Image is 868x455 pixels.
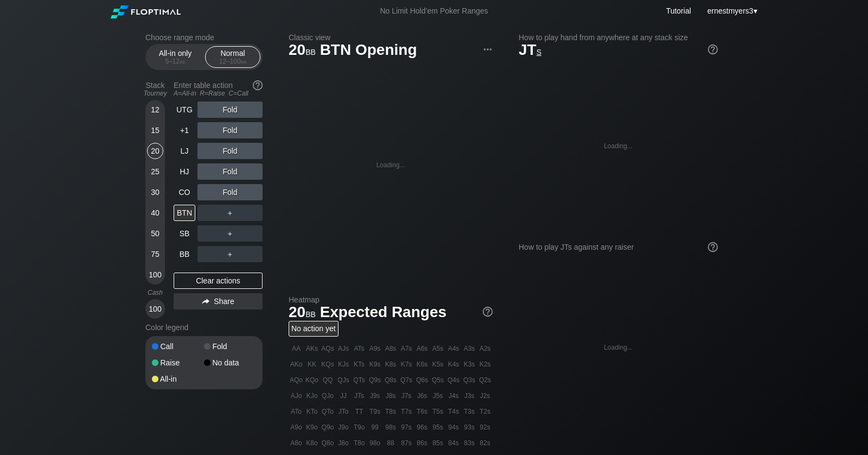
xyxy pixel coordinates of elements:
div: K2s [477,357,493,372]
div: K9o [304,420,320,435]
div: KK [304,357,320,372]
div: J5s [430,388,445,403]
div: All-in only [150,47,200,67]
div: A6s [414,341,430,356]
div: 100 [147,267,163,283]
div: J7s [399,388,414,403]
img: help.32db89a4.svg [707,43,719,55]
div: Q6s [414,372,430,388]
div: J3s [462,388,477,403]
div: +1 [174,122,195,138]
div: BTN [174,205,195,221]
div: No Limit Hold’em Poker Ranges [363,7,504,18]
div: T3s [462,404,477,419]
div: QJs [336,372,351,388]
div: AA [289,341,304,356]
div: 88 [383,435,398,451]
img: help.32db89a4.svg [707,241,719,253]
div: T9s [367,404,382,419]
div: 12 – 100 [210,58,256,65]
div: 50 [147,225,163,242]
div: KJo [304,388,320,403]
div: 25 [147,163,163,180]
div: AKo [289,357,304,372]
div: 20 [147,143,163,159]
div: J9o [336,420,351,435]
span: 20 [287,304,317,322]
div: JTs [352,388,367,403]
div: ＋ [197,225,263,242]
span: bb [180,58,186,65]
div: Q4s [446,372,461,388]
div: AJo [289,388,304,403]
h2: Classic view [289,33,493,42]
div: All-in [152,375,204,383]
h2: Choose range mode [145,33,263,42]
div: J2s [477,388,493,403]
div: LJ [174,143,195,159]
div: 100 [147,301,163,317]
div: T6s [414,404,430,419]
a: Tutorial [666,7,691,15]
div: J8o [336,435,351,451]
div: Color legend [145,319,263,336]
div: No data [204,359,256,366]
div: A9o [289,420,304,435]
div: KQs [320,357,335,372]
div: ▾ [705,5,758,17]
div: T8o [352,435,367,451]
span: 20 [287,42,317,60]
div: CO [174,184,195,200]
div: AKs [304,341,320,356]
h2: Heatmap [289,295,493,304]
div: Fold [197,163,263,180]
div: QTo [320,404,335,419]
div: Cash [141,289,169,296]
h1: Expected Ranges [289,303,493,321]
h2: How to play hand from anywhere at any stack size [519,33,718,42]
div: AQo [289,372,304,388]
span: s [537,45,541,57]
div: Fold [197,122,263,138]
span: BTN Opening [318,42,419,60]
div: JTo [336,404,351,419]
div: 92s [477,420,493,435]
span: bb [305,307,316,319]
div: KTs [352,357,367,372]
img: share.864f2f62.svg [202,299,209,305]
div: A8o [289,435,304,451]
div: T2s [477,404,493,419]
div: AQs [320,341,335,356]
div: 83s [462,435,477,451]
div: 98s [383,420,398,435]
div: 40 [147,205,163,221]
div: 86s [414,435,430,451]
div: T4s [446,404,461,419]
div: K8s [383,357,398,372]
div: J4s [446,388,461,403]
div: J6s [414,388,430,403]
div: Q8o [320,435,335,451]
div: ATs [352,341,367,356]
div: Q5s [430,372,445,388]
div: Enter table action [174,77,263,102]
div: ATo [289,404,304,419]
div: KJs [336,357,351,372]
div: 99 [367,420,382,435]
div: J8s [383,388,398,403]
div: T8s [383,404,398,419]
div: KQo [304,372,320,388]
div: A4s [446,341,461,356]
div: SB [174,225,195,242]
div: T5s [430,404,445,419]
img: Floptimal logo [111,5,180,18]
div: A9s [367,341,382,356]
div: Q9s [367,372,382,388]
div: A2s [477,341,493,356]
div: A8s [383,341,398,356]
div: A3s [462,341,477,356]
div: ＋ [197,205,263,221]
div: 98o [367,435,382,451]
div: Q2s [477,372,493,388]
div: Loading... [376,161,405,169]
